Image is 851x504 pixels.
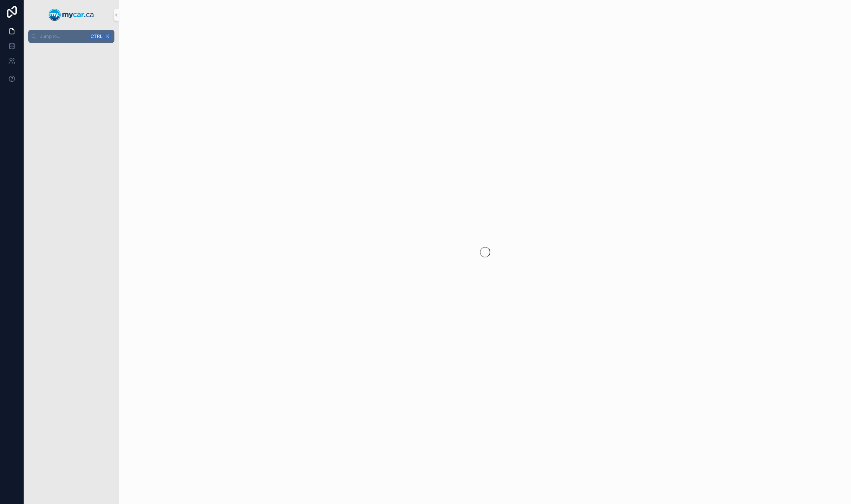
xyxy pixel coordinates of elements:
span: Ctrl [90,33,103,40]
span: Jump to... [40,33,87,39]
img: App logo [49,9,94,21]
div: scrollable content [24,43,119,56]
span: K [105,33,111,39]
button: Jump to...CtrlK [28,30,114,43]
